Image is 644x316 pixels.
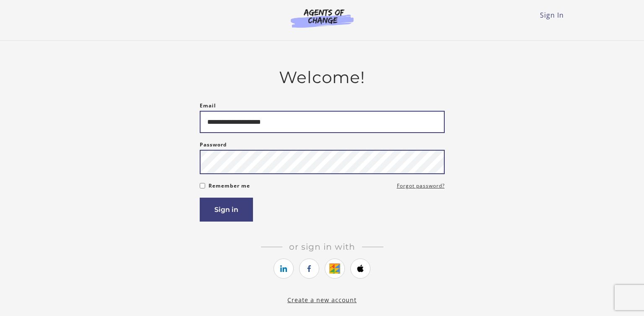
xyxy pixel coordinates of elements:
[287,296,357,304] a: Create a new account
[282,242,362,252] span: Or sign in with
[325,259,345,279] a: https://courses.thinkific.com/users/auth/google?ss%5Breferral%5D=&ss%5Buser_return_to%5D=&ss%5Bvi...
[299,259,319,279] a: https://courses.thinkific.com/users/auth/facebook?ss%5Breferral%5D=&ss%5Buser_return_to%5D=&ss%5B...
[397,181,445,191] a: Forgot password?
[350,259,370,279] a: https://courses.thinkific.com/users/auth/apple?ss%5Breferral%5D=&ss%5Buser_return_to%5D=&ss%5Bvis...
[200,101,216,111] label: Email
[540,10,564,20] a: Sign In
[200,198,253,222] button: Sign in
[209,181,250,191] label: Remember me
[282,8,362,28] img: Agents of Change Logo
[200,140,227,150] label: Password
[274,259,294,279] a: https://courses.thinkific.com/users/auth/linkedin?ss%5Breferral%5D=&ss%5Buser_return_to%5D=&ss%5B...
[200,68,445,87] h2: Welcome!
